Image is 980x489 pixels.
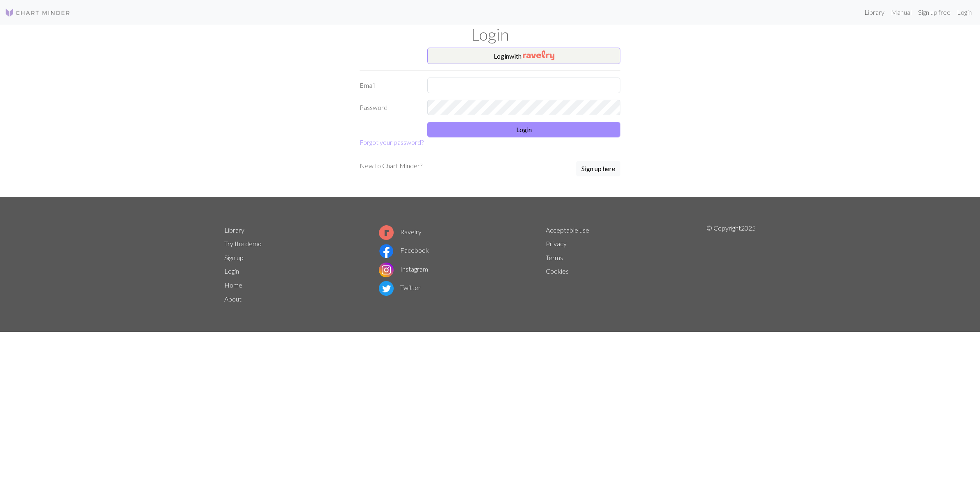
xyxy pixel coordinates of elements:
[219,25,761,44] h1: Login
[427,48,620,64] button: Loginwith
[379,281,394,296] img: Twitter logo
[546,240,567,247] a: Privacy
[427,122,620,137] button: Login
[224,281,242,289] a: Home
[379,265,428,273] a: Instagram
[379,228,422,235] a: Ravelry
[224,267,239,275] a: Login
[224,226,244,234] a: Library
[360,138,424,146] a: Forgot your password?
[523,50,554,60] img: Ravelry
[861,4,888,21] a: Library
[576,161,620,177] a: Sign up here
[355,78,422,93] label: Email
[360,161,422,171] p: New to Chart Minder?
[915,4,954,21] a: Sign up free
[707,223,756,306] p: © Copyright 2025
[379,225,394,240] img: Ravelry logo
[5,8,71,18] img: Logo
[379,283,421,291] a: Twitter
[954,4,975,21] a: Login
[224,240,262,247] a: Try the demo
[355,100,422,115] label: Password
[379,263,394,277] img: Instagram logo
[576,161,620,176] button: Sign up here
[224,254,244,261] a: Sign up
[546,267,569,275] a: Cookies
[224,295,242,303] a: About
[379,246,429,254] a: Facebook
[546,226,589,234] a: Acceptable use
[379,244,394,258] img: Facebook logo
[546,254,563,261] a: Terms
[888,4,915,21] a: Manual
